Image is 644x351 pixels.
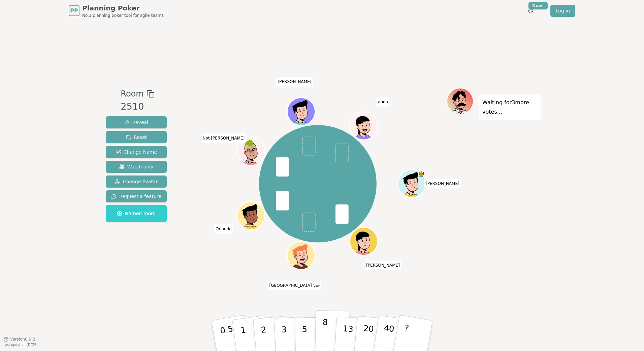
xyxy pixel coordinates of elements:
button: Watch only [106,161,167,173]
span: No.1 planning poker tool for agile teams [82,13,164,18]
span: Named room [117,210,156,217]
span: Request a feature [111,193,161,200]
button: Named room [106,205,167,222]
span: Room [121,88,143,100]
span: Change Name [116,149,157,155]
span: Click to change your name [424,179,461,188]
span: Watch only [119,163,154,170]
button: Version0.9.2 [3,337,35,342]
span: Reveal [124,119,148,126]
span: Click to change your name [214,224,233,234]
div: 2510 [121,100,154,114]
span: Justin is the host [418,170,425,178]
button: Reset [106,131,167,143]
a: PPPlanning PokerNo.1 planning poker tool for agile teams [69,3,164,18]
button: Change Name [106,146,167,158]
span: Click to change your name [376,97,390,107]
span: Last updated: [DATE] [3,343,38,347]
button: Change Avatar [106,175,167,188]
button: Reveal [106,116,167,128]
span: Reset [126,134,147,141]
span: Click to change your name [276,77,313,87]
button: Request a feature [106,190,167,202]
span: PP [70,7,78,15]
span: Change Avatar [115,178,158,185]
span: (you) [312,284,320,287]
span: Click to change your name [201,134,247,143]
button: Click to change your avatar [288,243,315,269]
a: Log in [550,5,575,17]
span: Click to change your name [268,281,322,290]
div: New! [528,2,548,9]
button: New! [525,5,537,17]
p: Waiting for 3 more votes... [482,98,538,117]
span: Click to change your name [364,261,401,270]
span: Version 0.9.2 [10,337,35,342]
span: Planning Poker [82,3,164,13]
